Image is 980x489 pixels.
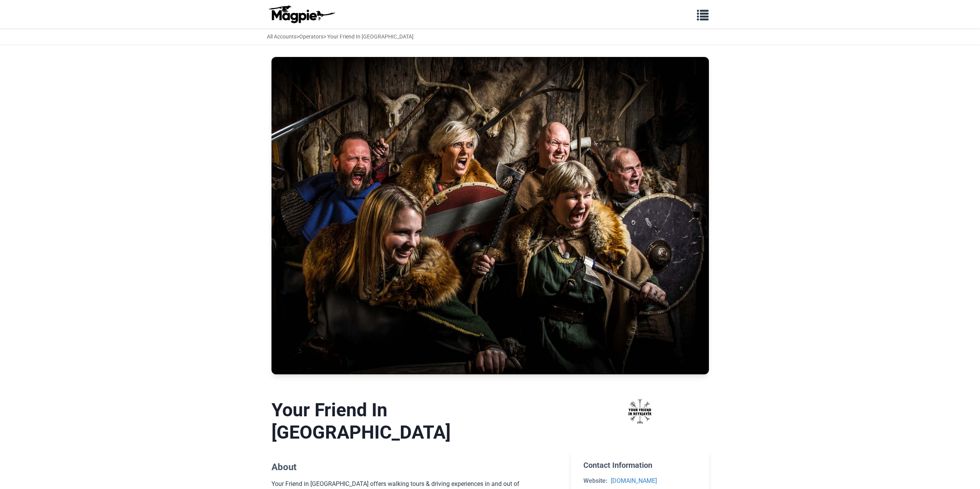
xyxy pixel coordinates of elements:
img: logo-ab69f6fb50320c5b225c76a69d11143b.png [267,5,336,23]
h1: Your Friend In [GEOGRAPHIC_DATA] [271,399,559,443]
a: Operators [299,33,323,40]
div: > > Your Friend In [GEOGRAPHIC_DATA] [267,32,414,41]
strong: Website: [583,477,608,484]
a: [DOMAIN_NAME] [611,477,657,484]
h2: Contact Information [583,461,696,470]
img: Your Friend In Reykjavik banner [271,57,709,374]
a: All Accounts [267,33,297,40]
h2: About [271,462,559,473]
img: Your Friend In Reykjavik logo [603,399,677,424]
